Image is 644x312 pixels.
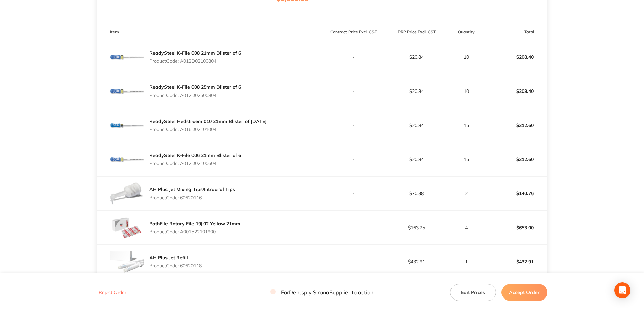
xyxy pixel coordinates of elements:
p: Product Code: 60620116 [149,195,235,200]
p: $312.60 [485,151,547,167]
img: b3d1OG1hNQ [110,211,144,244]
p: $432.91 [485,254,547,270]
p: $208.40 [485,49,547,65]
p: 4 [448,225,484,230]
p: - [322,123,385,128]
p: Product Code: A012D02100804 [149,58,241,64]
a: AH Plus Jet Refill [149,255,188,261]
a: ReadySteel K-File 008 21mm Blister of 6 [149,50,241,56]
p: $20.84 [385,54,448,60]
p: $20.84 [385,123,448,128]
img: NmQ3MmtxMA [110,245,144,279]
p: $20.84 [385,88,448,94]
img: ZXppMm9veg [110,142,144,176]
p: Product Code: A012D02100604 [149,161,241,166]
a: ReadySteel K-File 008 25mm Blister of 6 [149,84,241,90]
th: RRP Price Excl. GST [385,24,448,40]
p: $653.00 [485,219,547,236]
a: AH Plus Jet Mixing Tips/Intraoral Tips [149,186,235,192]
p: 15 [448,123,484,128]
p: $70.38 [385,191,448,196]
img: aWUxbmU4Mg [110,40,144,74]
p: - [322,225,385,230]
p: Product Code: A001522101900 [149,229,240,234]
p: - [322,88,385,94]
th: Quantity [448,24,484,40]
button: Accept Order [501,284,547,301]
a: ReadySteel K-File 006 21mm Blister of 6 [149,152,241,158]
button: Edit Prices [450,284,496,301]
p: $208.40 [485,83,547,99]
button: Reject Order [97,290,128,296]
a: ReadySteel Hedstroem 010 21mm Blister of [DATE] [149,118,267,124]
a: PathFile Rotary File 19|.02 Yellow 21mm [149,220,240,227]
p: 10 [448,54,484,60]
img: emFvN29veA [110,108,144,142]
p: $20.84 [385,157,448,162]
img: bzA0MjZzcw [110,177,144,210]
p: - [322,157,385,162]
th: Contract Price Excl. GST [322,24,385,40]
p: $312.60 [485,117,547,133]
p: Product Code: A016D02101004 [149,127,267,132]
p: $140.76 [485,185,547,202]
th: Total [484,24,547,40]
p: $432.91 [385,259,448,264]
th: Item [97,24,322,40]
p: For Dentsply Sirona Supplier to action [270,289,373,296]
p: - [322,259,385,264]
p: 1 [448,259,484,264]
p: $163.25 [385,225,448,230]
p: 15 [448,157,484,162]
p: Product Code: 60620118 [149,263,202,268]
p: 2 [448,191,484,196]
p: - [322,54,385,60]
p: 10 [448,88,484,94]
p: - [322,191,385,196]
div: Open Intercom Messenger [614,282,630,298]
img: NDJsZnpsdg [110,74,144,108]
p: Product Code: A012D02500804 [149,93,241,98]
